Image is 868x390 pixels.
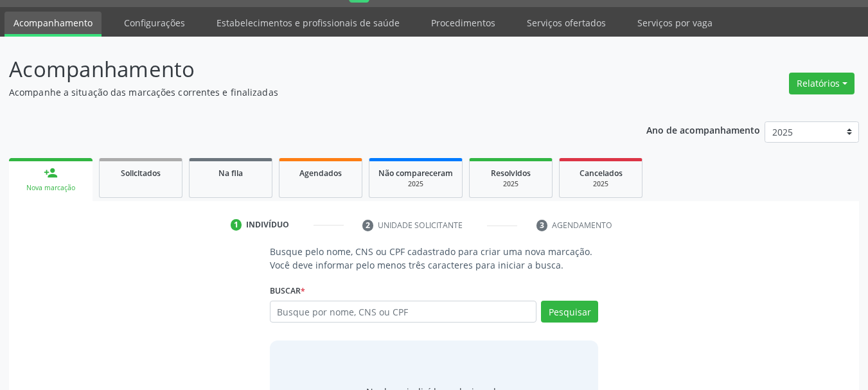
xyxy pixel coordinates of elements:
[628,12,722,34] a: Serviços por vaga
[270,301,537,323] input: Busque por nome, CNS ou CPF
[218,168,243,179] span: Na fila
[246,219,289,231] div: Indivíduo
[9,53,604,85] p: Acompanhamento
[299,168,342,179] span: Agendados
[378,168,453,179] span: Não compareceram
[270,245,599,272] p: Busque pelo nome, CNS ou CPF cadastrado para criar uma nova marcação. Você deve informar pelo men...
[491,168,531,179] span: Resolvidos
[541,301,598,323] button: Pesquisar
[115,12,194,34] a: Configurações
[121,168,161,179] span: Solicitados
[569,179,633,189] div: 2025
[422,12,504,34] a: Procedimentos
[518,12,615,34] a: Serviços ofertados
[208,12,409,34] a: Estabelecimentos e profissionais de saúde
[18,183,84,193] div: Nova marcação
[479,179,543,189] div: 2025
[231,219,242,231] div: 1
[378,179,453,189] div: 2025
[580,168,623,179] span: Cancelados
[270,281,305,301] label: Buscar
[44,166,58,180] div: person_add
[9,85,604,99] p: Acompanhe a situação das marcações correntes e finalizadas
[789,73,855,94] button: Relatórios
[646,121,760,137] p: Ano de acompanhamento
[4,12,102,37] a: Acompanhamento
